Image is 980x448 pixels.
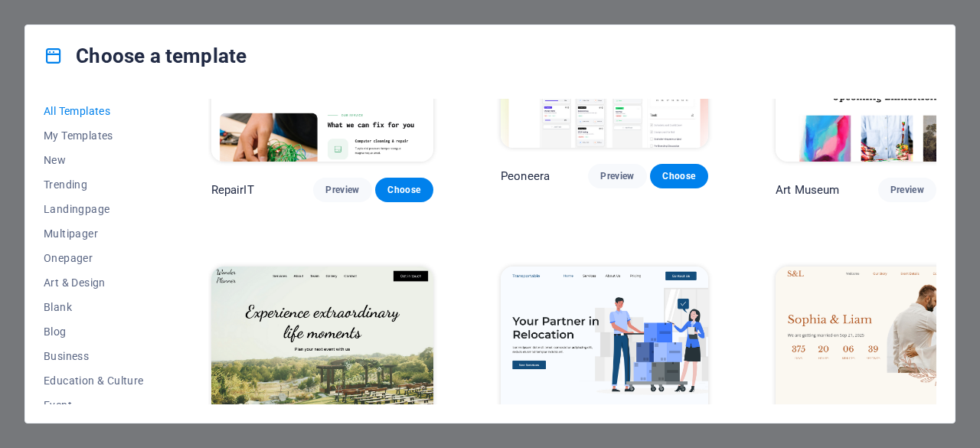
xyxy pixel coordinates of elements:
button: Choose [375,178,433,202]
button: Blog [44,319,144,344]
button: Education & Culture [44,368,144,393]
button: Business [44,344,144,368]
span: Choose [662,170,696,182]
button: Art & Design [44,270,144,295]
button: Blank [44,295,144,319]
span: New [44,154,144,166]
span: My Templates [44,129,144,142]
button: Onepager [44,246,144,270]
span: Blank [44,301,144,313]
button: Preview [878,178,936,202]
button: Choose [650,164,708,188]
button: Preview [588,164,646,188]
button: Event [44,393,144,417]
span: Event [44,399,144,411]
button: Multipager [44,221,144,246]
button: Preview [313,178,371,202]
span: Business [44,350,144,362]
p: Peoneera [501,168,550,184]
span: All Templates [44,105,144,117]
span: Preview [600,170,634,182]
span: Landingpage [44,203,144,215]
p: RepairIT [211,182,254,198]
button: Landingpage [44,197,144,221]
span: Blog [44,325,144,338]
button: Trending [44,172,144,197]
span: Trending [44,178,144,191]
h4: Choose a template [44,44,247,68]
span: Education & Culture [44,374,144,387]
span: Preview [325,184,359,196]
span: Choose [387,184,421,196]
span: Multipager [44,227,144,240]
button: My Templates [44,123,144,148]
p: Art Museum [776,182,839,198]
button: New [44,148,144,172]
button: All Templates [44,99,144,123]
span: Art & Design [44,276,144,289]
span: Preview [890,184,924,196]
span: Onepager [44,252,144,264]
